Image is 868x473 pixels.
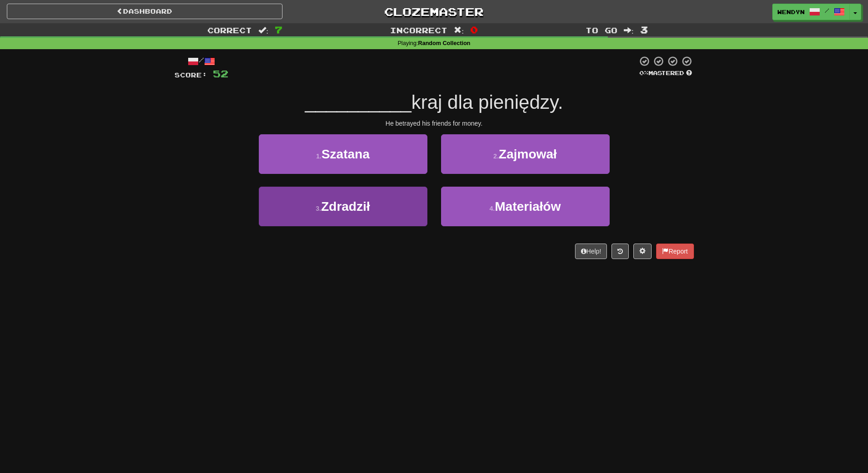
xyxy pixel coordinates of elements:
button: Report [656,244,693,259]
div: He betrayed his friends for money. [175,119,694,128]
span: Zdradził [321,199,370,214]
a: WendyN / [772,4,850,20]
button: Round history (alt+y) [611,244,629,259]
span: Correct [207,25,252,35]
span: Zajmował [499,147,557,161]
button: 4.Materiałów [441,187,610,226]
button: Help! [575,244,607,259]
span: Score: [175,71,207,79]
span: WendyN [777,8,805,16]
strong: Random Collection [418,40,471,46]
button: 3.Zdradził [259,187,427,226]
span: : [258,26,268,34]
span: 3 [640,24,648,35]
span: 7 [275,24,282,35]
span: __________ [305,92,411,113]
div: Mastered [637,69,694,77]
a: Clozemaster [296,4,572,20]
span: 0 % [639,69,648,76]
span: : [454,26,464,34]
span: 0 [470,24,478,35]
button: 2.Zajmował [441,134,610,174]
span: 52 [213,68,228,79]
button: 1.Szatana [259,134,427,174]
span: To go [586,25,617,35]
small: 2 . [493,153,499,160]
span: Incorrect [390,25,447,35]
span: / [825,7,829,14]
small: 3 . [316,205,321,212]
span: Materiałów [495,199,561,214]
a: Dashboard [7,4,282,19]
small: 1 . [316,153,322,160]
span: Szatana [321,147,370,161]
div: / [175,56,228,67]
span: : [624,26,634,34]
span: kraj dla pieniędzy. [411,92,563,113]
small: 4 . [489,205,495,212]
